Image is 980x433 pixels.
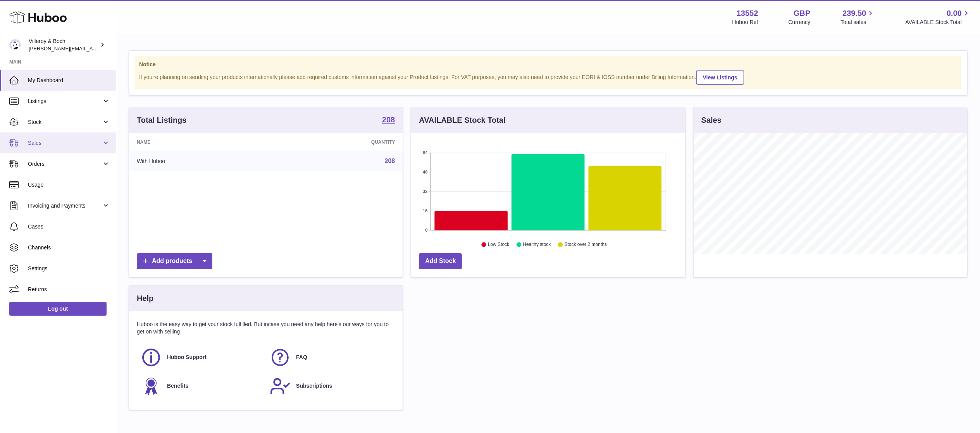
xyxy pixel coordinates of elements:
[28,139,102,147] span: Sales
[274,133,403,151] th: Quantity
[28,202,102,210] span: Invoicing and Payments
[840,19,875,26] span: Total sales
[139,69,957,85] div: If you're planning on sending your products internationally please add required customs informati...
[732,19,758,26] div: Huboo Ref
[488,242,510,247] text: Low Stock
[840,8,875,26] a: 239.50 Total sales
[423,170,428,174] text: 48
[737,8,758,19] strong: 13552
[905,8,971,26] a: 0.00 AVAILABLE Stock Total
[167,354,207,361] span: Huboo Support
[382,116,395,125] a: 208
[137,253,212,269] a: Add products
[947,8,962,19] span: 0.00
[423,208,428,213] text: 16
[696,70,744,85] a: View Listings
[789,19,811,26] div: Currency
[141,376,262,397] a: Benefits
[29,38,98,52] div: Villeroy & Boch
[28,160,102,168] span: Orders
[905,19,971,26] span: AVAILABLE Stock Total
[9,302,107,316] a: Log out
[419,253,462,269] a: Add Stock
[296,354,307,361] span: FAQ
[28,98,102,105] span: Listings
[28,265,110,272] span: Settings
[419,115,505,125] h3: AVAILABLE Stock Total
[28,181,110,189] span: Usage
[167,382,188,390] span: Benefits
[423,189,428,194] text: 32
[129,151,274,171] td: With Huboo
[382,116,395,124] strong: 208
[137,321,395,335] p: Huboo is the easy way to get your stock fulfilled. But incase you need any help here's our ways f...
[523,242,551,247] text: Healthy stock
[141,347,262,368] a: Huboo Support
[794,8,810,19] strong: GBP
[842,8,866,19] span: 239.50
[137,293,153,304] h3: Help
[423,150,428,155] text: 64
[28,244,110,251] span: Channels
[270,347,391,368] a: FAQ
[129,133,274,151] th: Name
[385,158,395,164] a: 208
[28,119,102,126] span: Stock
[270,376,391,397] a: Subscriptions
[28,286,110,293] span: Returns
[137,115,187,125] h3: Total Listings
[701,115,722,125] h3: Sales
[29,45,197,52] span: [PERSON_NAME][EMAIL_ADDRESS][PERSON_NAME][DOMAIN_NAME]
[9,39,21,51] img: trombetta.geri@villeroy-boch.com
[28,77,110,84] span: My Dashboard
[28,223,110,230] span: Cases
[425,228,428,232] text: 0
[565,242,607,247] text: Stock over 2 months
[139,61,957,68] strong: Notice
[296,382,332,390] span: Subscriptions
